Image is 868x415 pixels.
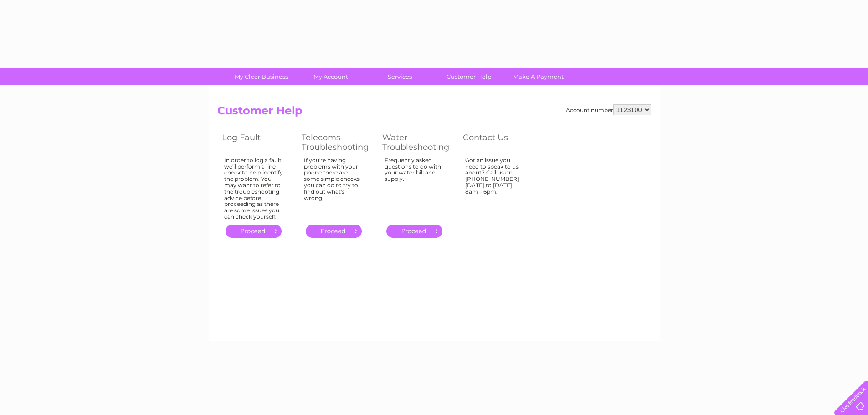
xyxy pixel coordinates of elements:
a: My Account [293,68,368,85]
div: If you're having problems with your phone there are some simple checks you can do to try to find ... [304,157,364,216]
div: Frequently asked questions to do with your water bill and supply. [385,157,445,216]
h2: Customer Help [217,104,651,122]
th: Log Fault [217,130,297,154]
a: Make A Payment [501,68,576,85]
a: My Clear Business [224,68,299,85]
div: Account number [566,104,651,115]
th: Contact Us [458,130,538,154]
a: . [226,225,282,238]
a: . [306,225,362,238]
th: Telecoms Troubleshooting [297,130,378,154]
a: . [386,225,442,238]
th: Water Troubleshooting [378,130,458,154]
a: Services [362,68,437,85]
a: Customer Help [431,68,507,85]
div: In order to log a fault we'll perform a line check to help identify the problem. You may want to ... [224,157,283,220]
div: Got an issue you need to speak to us about? Call us on [PHONE_NUMBER] [DATE] to [DATE] 8am – 6pm. [465,157,524,216]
